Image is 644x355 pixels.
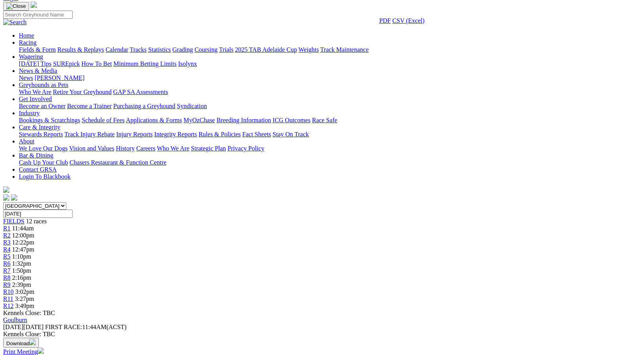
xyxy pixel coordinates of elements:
span: 11:44AM(ACST) [45,324,127,330]
a: Get Involved [19,96,52,102]
span: R9 [3,281,11,288]
div: Download [379,17,424,24]
span: 12:47pm [12,246,35,253]
a: R1 [3,225,11,232]
a: Integrity Reports [154,131,197,138]
a: Weights [298,46,319,53]
a: Grading [173,46,193,53]
a: Stay On Track [273,131,309,138]
a: History [116,145,135,152]
a: Greyhounds as Pets [19,82,68,88]
a: GAP SA Assessments [113,89,168,95]
span: 2:39pm [12,281,31,288]
a: Track Injury Rebate [64,131,115,138]
span: FIELDS [3,218,24,225]
a: Print Meeting [3,348,44,355]
a: R3 [3,239,11,246]
span: 3:27pm [15,295,34,302]
span: Kennels Close: TBC [3,310,55,316]
a: Calendar [106,46,128,53]
div: Industry [19,117,641,124]
a: Tracks [130,46,147,53]
img: facebook.svg [3,194,9,201]
a: Become a Trainer [67,103,112,109]
a: We Love Our Dogs [19,145,67,152]
a: Applications & Forms [126,117,182,123]
a: Login To Blackbook [19,173,71,180]
span: 3:02pm [15,288,35,295]
a: R12 [3,302,14,309]
a: R10 [3,288,14,295]
div: Kennels Close: TBC [3,331,641,338]
span: 3:49pm [15,302,35,309]
div: Wagering [19,60,641,67]
span: 2:16pm [12,274,31,281]
div: Care & Integrity [19,131,641,138]
a: 2025 TAB Adelaide Cup [235,46,297,53]
a: Goulburn [3,317,27,323]
a: R6 [3,260,11,267]
div: About [19,145,641,152]
span: 1:10pm [12,253,31,260]
img: printer.svg [38,348,44,354]
img: twitter.svg [11,194,17,201]
a: News [19,74,33,81]
a: R2 [3,232,11,239]
a: Syndication [177,103,207,109]
a: Become an Owner [19,103,65,109]
button: Toggle navigation [3,2,29,11]
img: logo-grsa-white.png [3,187,9,193]
a: R11 [3,295,13,302]
span: 12:22pm [12,239,35,246]
a: Wagering [19,53,43,60]
a: [DATE] Tips [19,60,51,67]
a: Industry [19,110,40,116]
a: Racing [19,39,36,46]
a: Careers [136,145,155,152]
a: Breeding Information [216,117,271,123]
span: 1:32pm [12,260,31,267]
img: Search [3,19,27,26]
a: Race Safe [312,117,337,123]
a: R8 [3,274,11,281]
a: Who We Are [19,89,51,95]
a: Care & Integrity [19,124,60,130]
a: About [19,138,35,145]
a: R7 [3,267,11,274]
a: Trials [219,46,233,53]
a: Cash Up Your Club [19,159,68,166]
a: Rules & Policies [198,131,241,138]
a: Chasers Restaurant & Function Centre [69,159,166,166]
a: Fact Sheets [242,131,271,138]
input: Search [3,11,73,19]
a: Bookings & Scratchings [19,117,80,123]
a: Purchasing a Greyhound [113,103,175,109]
a: Retire Your Greyhound [53,89,112,95]
button: Download [3,338,39,348]
img: logo-grsa-white.png [31,2,37,8]
a: Injury Reports [116,131,153,138]
span: 12:00pm [12,232,35,239]
div: News & Media [19,74,641,82]
a: R4 [3,246,11,253]
a: Isolynx [178,60,197,67]
a: Fields & Form [19,46,56,53]
a: Statistics [148,46,171,53]
a: Who We Are [157,145,189,152]
div: Bar & Dining [19,159,641,166]
div: Racing [19,46,641,53]
a: Results & Replays [57,46,104,53]
a: How To Bet [82,60,112,67]
span: 11:44am [12,225,34,232]
a: SUREpick [53,60,80,67]
a: MyOzChase [184,117,215,123]
div: Greyhounds as Pets [19,89,641,96]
